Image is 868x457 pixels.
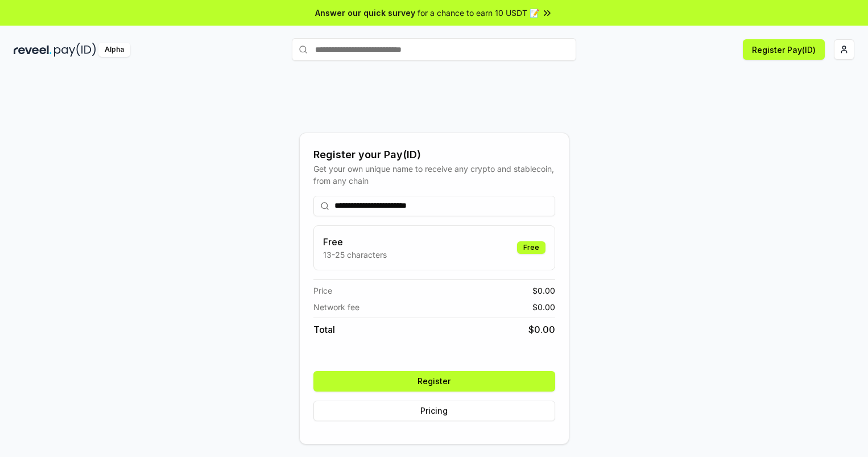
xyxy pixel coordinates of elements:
[418,7,539,19] span: for a chance to earn 10 USDT 📝
[98,43,130,57] div: Alpha
[313,301,359,313] span: Network fee
[313,147,555,163] div: Register your Pay(ID)
[313,285,332,297] span: Price
[743,39,825,60] button: Register Pay(ID)
[313,323,335,336] span: Total
[14,43,52,57] img: reveel_dark
[315,7,415,19] span: Answer our quick survey
[532,301,555,313] span: $ 0.00
[313,401,555,421] button: Pricing
[313,371,555,392] button: Register
[517,241,545,254] div: Free
[313,163,555,187] div: Get your own unique name to receive any crypto and stablecoin, from any chain
[528,323,555,336] span: $ 0.00
[323,249,387,261] p: 13-25 characters
[532,285,555,297] span: $ 0.00
[323,235,387,249] h3: Free
[54,43,96,57] img: pay_id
